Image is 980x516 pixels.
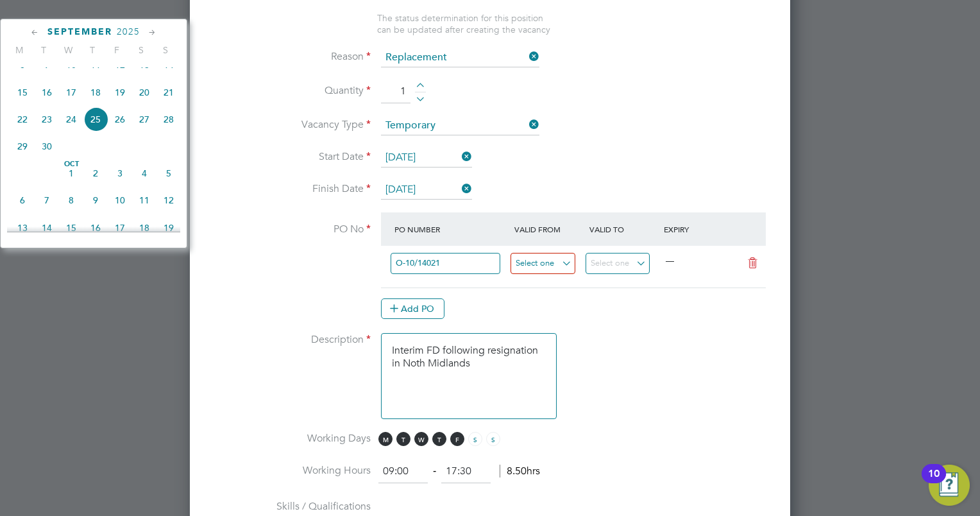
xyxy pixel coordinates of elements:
label: Finish Date [210,182,371,196]
span: 23 [35,107,59,132]
span: 3 [108,161,132,185]
span: W [56,44,80,56]
label: Vacancy Type [210,118,371,132]
span: 18 [83,80,108,105]
label: Description [210,333,371,347]
input: Select one [381,116,539,135]
span: 7 [35,188,59,212]
span: 21 [156,80,181,105]
label: Reason [210,50,371,64]
span: 10 [108,188,132,212]
span: 22 [10,107,35,132]
label: Start Date [210,150,371,164]
input: Select one [381,148,472,168]
div: PO Number [391,218,511,241]
label: Working Days [210,432,371,445]
span: 14 [35,216,59,240]
span: M [7,44,31,56]
span: September [47,26,112,37]
span: 5 [156,161,181,185]
span: 29 [10,134,35,159]
div: 10 [928,474,940,490]
input: Search for... [391,253,500,274]
span: T [396,432,410,446]
span: T [432,432,446,446]
span: 28 [156,107,181,132]
span: 30 [35,134,59,159]
span: 16 [35,80,59,105]
span: 9 [83,188,108,212]
span: 25 [83,107,108,132]
span: 17 [108,216,132,240]
span: 15 [59,216,83,240]
span: 20 [132,80,156,105]
span: 27 [132,107,156,132]
div: Valid To [586,218,661,241]
div: Valid From [511,218,586,241]
input: 08:00 [378,460,428,483]
span: 16 [83,216,108,240]
span: 2025 [117,26,140,37]
input: Select one [381,180,472,200]
input: 17:00 [441,460,491,483]
button: Open Resource Center, 10 new notifications [929,465,970,506]
input: Select one [586,253,650,274]
button: Add PO [381,298,444,319]
span: 19 [156,216,181,240]
span: 11 [132,188,156,212]
span: 4 [132,161,156,185]
span: — [666,255,674,266]
span: M [378,432,393,446]
span: S [468,432,482,446]
span: The status determination for this position can be updated after creating the vacancy [377,12,550,35]
label: Working Hours [210,464,371,477]
span: ‐ [430,465,439,477]
span: T [80,44,105,56]
span: T [31,44,56,56]
input: Select one [381,48,539,67]
span: 18 [132,216,156,240]
span: 26 [108,107,132,132]
span: F [450,432,464,446]
div: Expiry [661,218,736,241]
input: Select one [511,253,575,274]
span: W [414,432,428,446]
span: 1 [59,161,83,185]
span: 15 [10,80,35,105]
span: S [129,44,153,56]
span: F [105,44,129,56]
span: 8 [59,188,83,212]
span: 13 [10,216,35,240]
span: 24 [59,107,83,132]
span: 6 [10,188,35,212]
span: S [486,432,500,446]
span: 19 [108,80,132,105]
span: 8.50hrs [500,465,540,477]
label: Skills / Qualifications [210,500,371,513]
span: 2 [83,161,108,185]
label: Quantity [210,84,371,98]
span: 12 [156,188,181,212]
span: 17 [59,80,83,105]
span: Oct [59,161,83,168]
label: PO No [210,223,371,236]
span: S [153,44,178,56]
